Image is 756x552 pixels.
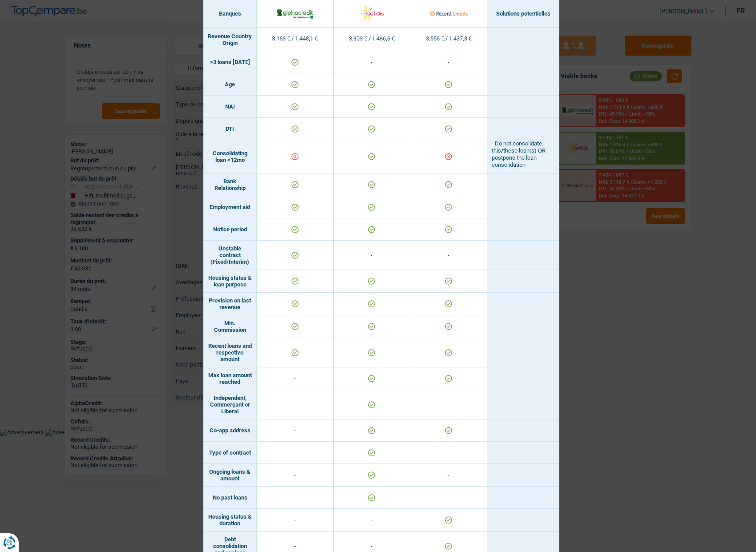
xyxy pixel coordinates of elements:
[410,51,487,73] td: -
[430,4,468,23] img: Record Credits
[203,28,257,51] td: Revenue Country Origin
[334,509,411,532] td: -
[257,509,334,532] td: -
[203,442,257,464] td: Type of contract
[257,367,334,390] td: -
[410,390,487,419] td: -
[353,4,391,23] img: Cofidis
[203,419,257,442] td: Co-app address
[334,51,411,73] td: -
[203,218,257,241] td: Notice period
[276,8,314,19] img: AlphaCredit
[257,442,334,464] td: -
[257,390,334,419] td: -
[410,241,487,270] td: -
[203,73,257,96] td: Age
[334,28,411,50] td: 3.303 € / 1.486,6 €
[410,442,487,464] td: -
[203,118,257,140] td: DTI
[203,293,257,315] td: Provision on last revenue
[410,464,487,487] td: -
[203,241,257,270] td: Unstable contract (Fixed/Interim)
[334,241,411,270] td: -
[203,315,257,338] td: Min. Commission
[203,338,257,367] td: Recent loans and respective amount
[203,51,257,73] td: >3 loans [DATE]
[203,367,257,390] td: Max loan amount reached
[203,140,257,173] td: Consolidating loan <12mo
[257,464,334,487] td: -
[257,28,334,50] td: 3.163 € / 1.448,1 €
[203,173,257,196] td: Bank Relationship
[203,96,257,118] td: NAI
[257,487,334,509] td: -
[203,196,257,218] td: Employment aid
[410,28,487,50] td: 3.556 € / 1.437,3 €
[203,390,257,419] td: Independent, Commerçant or Liberal
[203,464,257,487] td: Ongoing loans & amount
[203,487,257,509] td: No past loans
[257,419,334,442] td: -
[410,487,487,509] td: -
[203,509,257,532] td: Housing status & duration
[487,140,559,173] td: - Do not consolidate this/these loan(s) OR postpone the loan consolidation
[203,270,257,293] td: Housing status & loan purpose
